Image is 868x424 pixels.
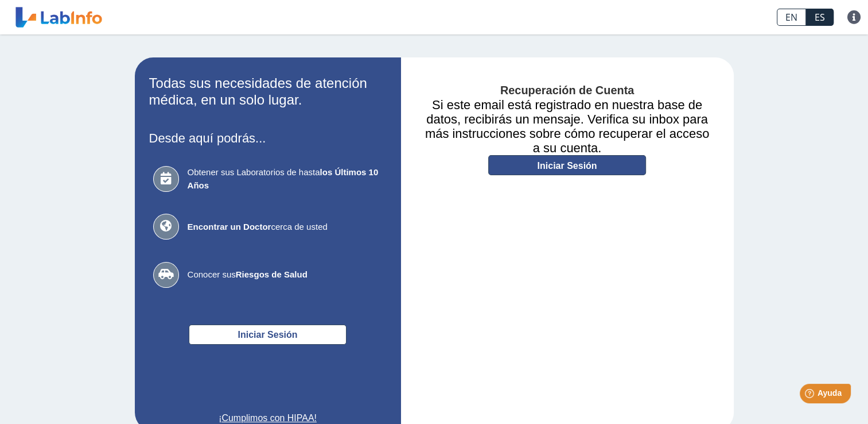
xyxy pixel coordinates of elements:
[188,166,383,192] span: Obtener sus Laboratorios de hasta
[188,222,271,232] b: Encontrar un Doctor
[149,75,387,109] h2: Todas sus necesidades de atención médica, en un solo lugar.
[236,269,308,279] b: Riesgos de Salud
[188,268,383,282] span: Conocer sus
[418,98,717,155] h3: Si este email está registrado en nuestra base de datos, recibirás un mensaje. Verifica su inbox p...
[149,131,387,145] h3: Desde aquí podrás...
[188,221,383,234] span: cerca de usted
[488,155,646,175] a: Iniciar Sesión
[806,9,834,26] a: ES
[189,325,347,345] button: Iniciar Sesión
[777,9,806,26] a: EN
[766,379,855,411] iframe: Help widget launcher
[188,167,379,190] b: los Últimos 10 Años
[418,84,717,98] h4: Recuperación de Cuenta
